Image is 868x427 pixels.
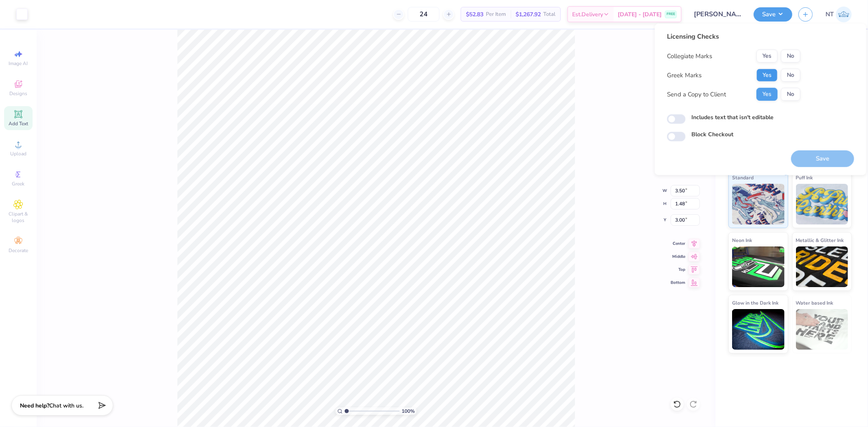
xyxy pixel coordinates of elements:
[781,50,800,63] button: No
[486,10,506,19] span: Per Item
[402,407,415,415] span: 100 %
[691,113,774,122] label: Includes text that isn't editable
[671,267,685,272] span: Top
[756,88,778,101] button: Yes
[732,173,754,182] span: Standard
[732,246,785,287] img: Neon Ink
[671,280,685,285] span: Bottom
[20,402,49,410] strong: Need help?
[9,247,28,254] span: Decorate
[826,7,852,22] a: NT
[671,241,685,246] span: Center
[826,10,834,19] span: NT
[796,298,833,307] span: Water based Ink
[49,402,83,410] span: Chat with us.
[754,7,792,22] button: Save
[732,309,785,350] img: Glow in the Dark Ink
[732,236,752,244] span: Neon Ink
[667,90,726,99] div: Send a Copy to Client
[466,10,483,19] span: $52.83
[781,88,800,101] button: No
[796,236,844,244] span: Metallic & Glitter Ink
[9,60,28,67] span: Image AI
[667,11,675,17] span: FREE
[781,69,800,82] button: No
[796,184,848,224] img: Puff Ink
[9,120,28,127] span: Add Text
[12,181,25,187] span: Greek
[756,69,778,82] button: Yes
[671,254,685,259] span: Middle
[408,7,439,22] input: – –
[543,10,555,19] span: Total
[572,10,603,19] span: Est. Delivery
[10,150,26,157] span: Upload
[796,246,848,287] img: Metallic & Glitter Ink
[667,71,702,80] div: Greek Marks
[667,52,712,61] div: Collegiate Marks
[691,130,733,139] label: Block Checkout
[732,298,778,307] span: Glow in the Dark Ink
[756,50,778,63] button: Yes
[796,309,848,350] img: Water based Ink
[796,173,813,182] span: Puff Ink
[667,32,800,41] div: Licensing Checks
[4,211,33,224] span: Clipart & logos
[688,6,748,22] input: Untitled Design
[836,7,852,22] img: Nestor Talens
[516,10,541,19] span: $1,267.92
[618,10,662,19] span: [DATE] - [DATE]
[732,184,785,224] img: Standard
[9,90,27,97] span: Designs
